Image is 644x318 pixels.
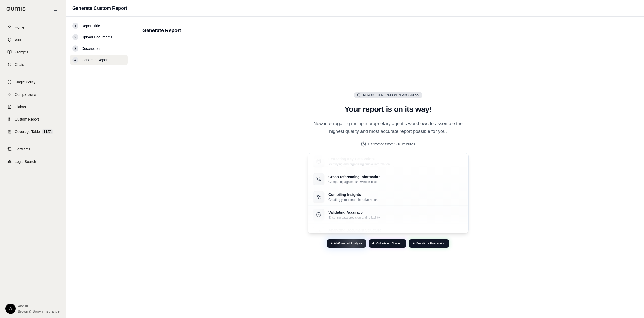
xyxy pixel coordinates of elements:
[328,210,380,215] p: Validating Accuracy
[3,76,63,88] a: Single Policy
[368,141,415,147] span: Estimated time: 5-10 minutes
[328,192,378,197] p: Compiling Insights
[15,62,24,67] span: Chats
[3,89,63,100] a: Comparisons
[72,23,78,29] div: 1
[15,159,36,164] span: Legal Search
[15,37,23,42] span: Vault
[142,27,634,34] h2: Generate Report
[82,23,100,28] span: Report Title
[308,105,469,114] h2: Your report is on its way!
[328,180,380,184] p: Comparing against knowledge base
[51,5,60,13] button: Collapse sidebar
[82,57,108,62] span: Generate Report
[15,117,39,122] span: Custom Report
[3,101,63,113] a: Claims
[363,93,419,97] span: Report Generation in Progress
[328,215,380,219] p: Ensuring data precision and reliability
[82,46,100,51] span: Description
[328,162,390,166] p: Identifying and organizing crucial information
[15,79,35,85] span: Single Policy
[3,144,63,155] a: Contracts
[15,92,36,97] span: Comparisons
[42,129,53,134] span: BETA
[82,35,112,40] span: Upload Documents
[15,147,30,152] span: Contracts
[334,241,362,245] span: AI-Powered Analysis
[3,22,63,33] a: Home
[15,129,40,134] span: Coverage Table
[328,174,380,179] p: Cross-referencing Information
[5,304,16,314] div: A
[328,156,390,161] p: Extracting Key Data Points
[3,34,63,45] a: Vault
[72,34,78,40] div: 2
[6,7,26,11] img: Qumis Logo
[72,45,78,52] div: 3
[18,309,60,314] span: Brown & Brown Insurance
[15,50,28,55] span: Prompts
[416,241,445,245] span: Real-time Processing
[308,120,469,135] p: Now interrogating multiple proprietary agentic workflows to assemble the highest quality and most...
[328,227,392,233] p: Analyzing Document Structure
[15,25,24,30] span: Home
[3,46,63,58] a: Prompts
[18,304,60,309] span: Anesti
[72,5,127,12] h1: Generate Custom Report
[3,114,63,125] a: Custom Report
[72,57,78,63] div: 4
[3,156,63,167] a: Legal Search
[15,104,26,109] span: Claims
[3,126,63,137] a: Coverage TableBETA
[328,197,378,202] p: Creating your comprehensive report
[376,241,403,245] span: Multi-Agent System
[3,59,63,70] a: Chats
